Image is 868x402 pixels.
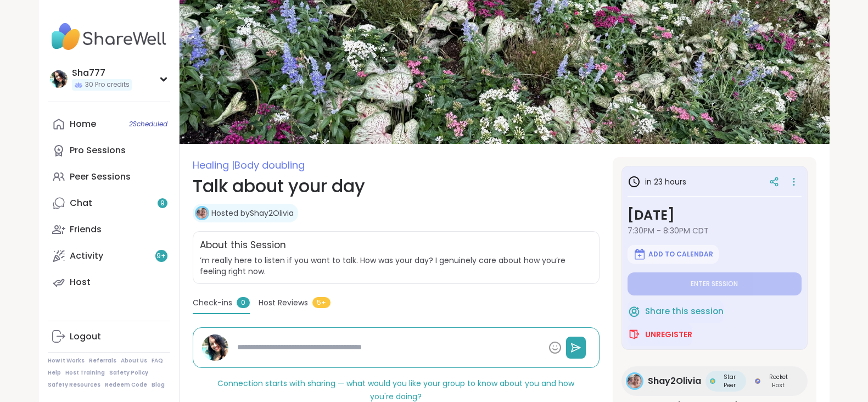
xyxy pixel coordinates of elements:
[129,120,167,129] span: 2 Scheduled
[200,255,592,277] span: ’m really here to listen if you want to talk. How was your day? I genuinely care about how you’re...
[152,381,165,389] a: Blog
[628,225,802,236] span: 7:30PM - 8:30PM CDT
[152,357,163,365] a: FAQ
[234,158,305,172] span: Body doubling
[48,357,85,365] a: How It Works
[70,250,103,262] div: Activity
[628,305,641,318] img: ShareWell Logomark
[193,158,234,172] span: Healing |
[621,366,808,396] a: Shay2OliviaShay2OliviaStar PeerStar PeerRocket HostRocket Host
[718,373,742,389] span: Star Peer
[628,374,642,388] img: Shay2Olivia
[628,205,802,225] h3: [DATE]
[70,197,92,209] div: Chat
[628,328,641,341] img: ShareWell Logomark
[121,357,147,365] a: About Us
[48,216,170,243] a: Friends
[648,375,701,388] span: Shay2Olivia
[211,208,294,219] a: Hosted byShay2Olivia
[109,369,148,377] a: Safety Policy
[70,276,91,288] div: Host
[200,238,286,253] h2: About this Session
[312,297,331,308] span: 5+
[48,381,100,389] a: Safety Resources
[50,70,68,88] img: Sha777
[48,111,170,137] a: Home2Scheduled
[48,18,170,56] img: ShareWell Nav Logo
[193,173,600,199] h1: Talk about your day
[193,297,232,309] span: Check-ins
[70,118,96,130] div: Home
[65,369,105,377] a: Host Training
[72,67,132,79] div: Sha777
[48,369,61,377] a: Help
[48,269,170,295] a: Host
[48,164,170,190] a: Peer Sessions
[628,272,802,295] button: Enter session
[628,175,686,188] h3: in 23 hours
[48,137,170,164] a: Pro Sessions
[259,297,308,309] span: Host Reviews
[85,80,130,90] span: 30 Pro credits
[710,378,715,384] img: Star Peer
[160,199,165,208] span: 9
[628,323,692,346] button: Unregister
[648,250,713,259] span: Add to Calendar
[70,171,131,183] div: Peer Sessions
[645,329,692,340] span: Unregister
[48,243,170,269] a: Activity9+
[89,357,116,365] a: Referrals
[197,208,208,219] img: Shay2Olivia
[633,248,646,261] img: ShareWell Logomark
[48,323,170,350] a: Logout
[48,190,170,216] a: Chat9
[691,280,738,288] span: Enter session
[156,252,166,261] span: 9 +
[70,224,102,236] div: Friends
[202,334,228,361] img: Sha777
[628,245,719,264] button: Add to Calendar
[237,297,250,308] span: 0
[217,378,574,402] span: Connection starts with sharing — what would you like your group to know about you and how you're ...
[105,381,147,389] a: Redeem Code
[763,373,794,389] span: Rocket Host
[70,331,101,343] div: Logout
[755,378,760,384] img: Rocket Host
[70,144,126,157] div: Pro Sessions
[628,300,724,323] button: Share this session
[645,305,724,318] span: Share this session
